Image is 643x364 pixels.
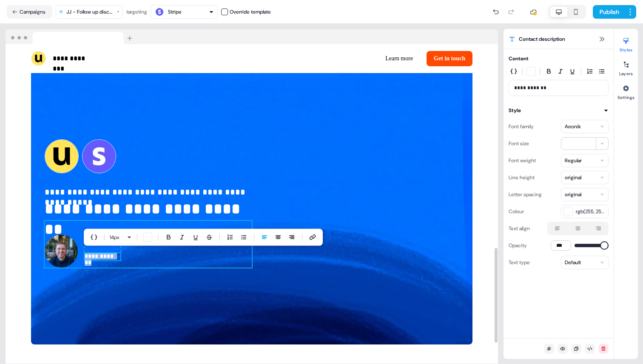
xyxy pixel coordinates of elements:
[427,51,472,66] button: Get in touch
[509,54,529,63] div: Content
[509,256,530,269] div: Text type
[509,205,524,218] div: Colour
[509,171,535,184] div: Line height
[614,82,638,100] button: Settings
[614,58,638,76] button: Layers
[509,239,527,252] div: Opacity
[565,258,581,267] div: Default
[7,5,52,19] button: Campaigns
[230,8,271,16] div: Override template
[561,120,609,133] button: Aeonik
[565,173,581,182] div: original
[45,234,78,268] img: Contact avatar
[509,120,534,133] div: Font family
[565,190,581,199] div: original
[255,51,472,66] div: Learn moreGet in touch
[126,8,147,16] div: targeting
[509,222,530,235] div: Text align
[106,232,127,243] button: 14px
[110,233,119,242] span: 14 px
[561,205,609,218] button: rgb(255, 255, 255)
[509,188,542,201] div: Letter spacing
[509,106,609,115] button: Style
[509,137,529,150] div: Font size
[378,51,420,66] button: Learn more
[565,156,582,165] div: Regular
[593,5,624,19] button: Publish
[66,8,114,16] div: JJ - Follow up discovery template 2025 Copy
[168,8,182,16] div: Stripe
[6,29,136,45] img: Browser topbar
[509,154,536,167] div: Font weight
[565,122,581,131] div: Aeonik
[519,35,565,43] span: Contact description
[576,207,606,216] span: rgb(255, 255, 255)
[614,34,638,53] button: Styles
[509,106,521,115] div: Style
[151,5,218,19] button: Stripe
